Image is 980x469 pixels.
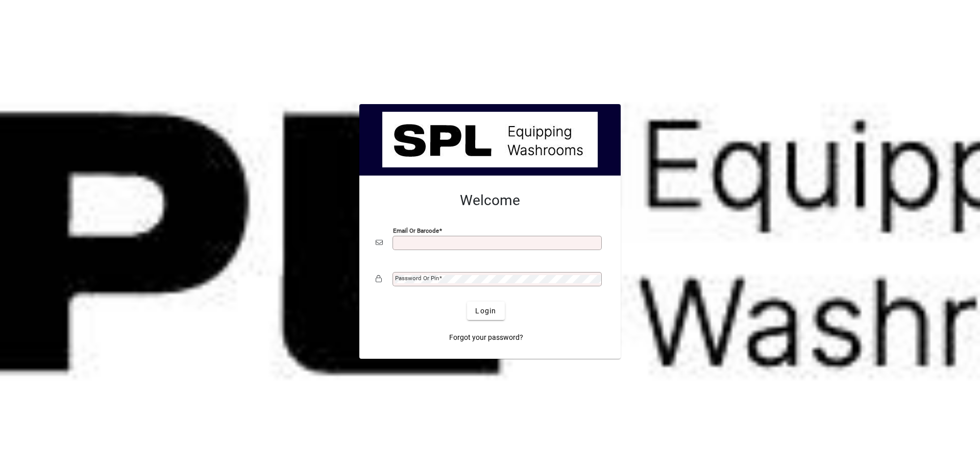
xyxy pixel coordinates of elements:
[376,192,604,209] h2: Welcome
[445,328,527,347] a: Forgot your password?
[467,302,504,320] button: Login
[449,332,523,343] span: Forgot your password?
[393,227,439,234] mat-label: Email or Barcode
[395,275,439,282] mat-label: Password or Pin
[475,306,496,316] span: Login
